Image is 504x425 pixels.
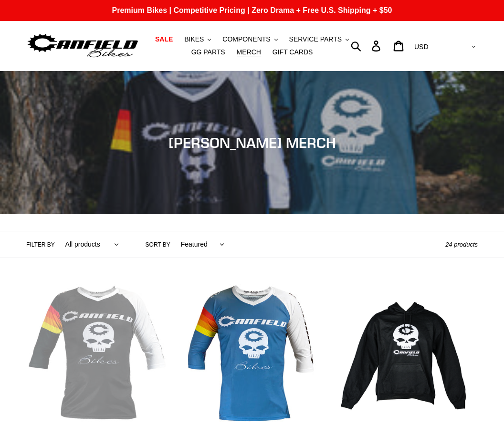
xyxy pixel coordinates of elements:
[150,33,178,46] a: SALE
[187,46,230,59] a: GG PARTS
[184,35,204,43] span: BIKES
[222,35,270,43] span: COMPONENTS
[268,46,318,59] a: GIFT CARDS
[273,48,313,56] span: GIFT CARDS
[26,31,139,60] img: Canfield Bikes
[26,240,55,249] label: Filter by
[168,134,336,151] span: [PERSON_NAME] MERCH
[218,33,282,46] button: COMPONENTS
[191,48,225,56] span: GG PARTS
[284,33,354,46] button: SERVICE PARTS
[445,241,478,248] span: 24 products
[179,33,216,46] button: BIKES
[289,35,342,43] span: SERVICE PARTS
[237,48,261,56] span: MERCH
[155,35,173,43] span: SALE
[232,46,266,59] a: MERCH
[146,240,170,249] label: Sort by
